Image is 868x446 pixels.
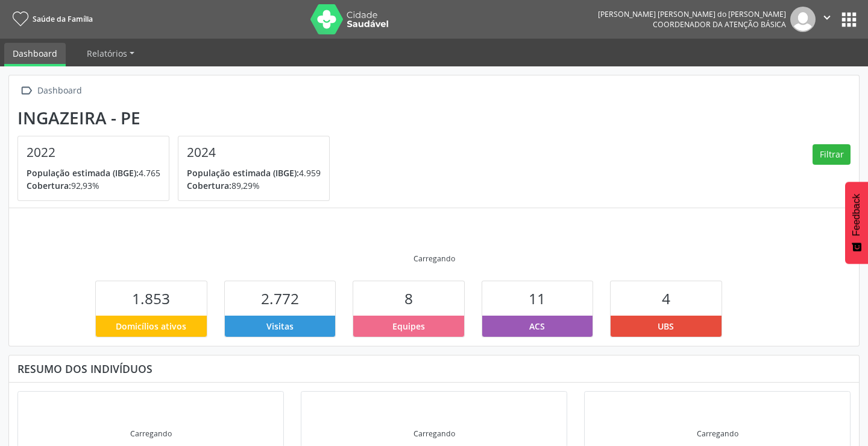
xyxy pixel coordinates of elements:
[838,9,860,30] button: apps
[187,167,299,179] span: População estimada (IBGE):
[404,288,413,308] span: 8
[78,43,143,64] a: Relatórios
[529,288,546,308] span: 11
[658,320,674,333] span: UBS
[813,144,851,165] button: Filtrar
[8,9,93,29] a: Saúde da Família
[35,82,84,100] div: Dashboard
[851,194,862,236] span: Feedback
[17,362,851,375] div: Resumo dos indivíduos
[187,167,321,179] p: 4.959
[662,288,670,308] span: 4
[27,167,139,179] span: População estimada (IBGE):
[132,288,170,308] span: 1.853
[17,82,84,100] a:  Dashboard
[187,179,321,192] p: 89,29%
[845,182,868,264] button: Feedback - Mostrar pesquisa
[414,253,455,264] div: Carregando
[816,7,838,32] button: 
[653,19,786,30] span: Coordenador da Atenção Básica
[598,9,786,19] div: [PERSON_NAME] [PERSON_NAME] do [PERSON_NAME]
[27,145,160,160] h4: 2022
[17,108,338,128] div: Ingazeira - PE
[529,320,545,333] span: ACS
[414,428,455,439] div: Carregando
[4,43,66,66] a: Dashboard
[187,145,321,160] h4: 2024
[790,7,816,32] img: img
[266,320,294,333] span: Visitas
[820,11,834,24] i: 
[17,82,35,100] i: 
[27,167,160,179] p: 4.765
[116,320,186,333] span: Domicílios ativos
[392,320,425,333] span: Equipes
[697,428,738,439] div: Carregando
[187,180,231,191] span: Cobertura:
[33,14,93,24] span: Saúde da Família
[27,180,71,191] span: Cobertura:
[130,428,172,439] div: Carregando
[27,179,160,192] p: 92,93%
[87,48,127,59] span: Relatórios
[261,288,299,308] span: 2.772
